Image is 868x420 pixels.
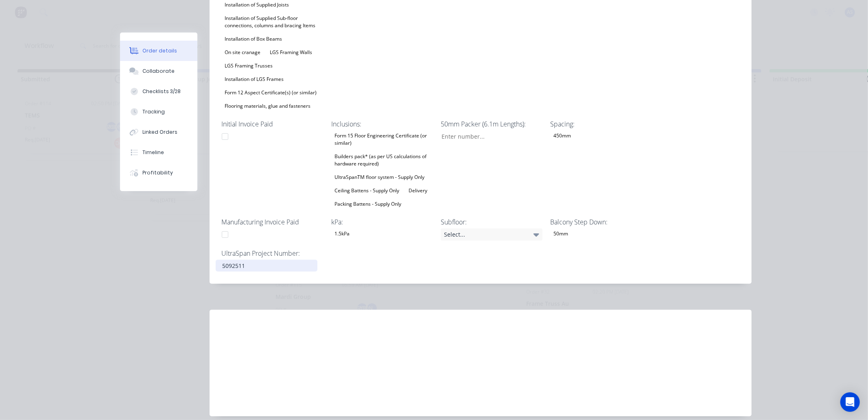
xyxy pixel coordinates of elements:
div: Installation of Supplied Sub-floor connections, columns and bracing Items [222,13,324,31]
label: 50mm Packer (6.1m Lengths): [441,119,542,129]
div: Delivery [405,185,431,196]
div: Open Intercom Messenger [840,392,860,412]
label: Initial Invoice Paid [222,119,324,129]
div: Packing Battens - Supply Only [331,199,404,209]
button: Profitability [120,163,197,183]
div: Timeline [142,149,164,156]
label: Inclusions: [331,119,433,129]
div: Profitability [142,169,173,176]
div: LGS Framing Walls [267,47,316,58]
div: UltraSpanTM floor system - Supply Only [331,172,428,183]
div: Form 12 Aspect Certificate(s) (or similar) [222,87,320,98]
button: Tracking [120,102,197,122]
div: 5092511 [216,260,317,272]
div: Ceiling Battens - Supply Only [331,185,402,196]
div: Collaborate [142,67,175,75]
div: Form 15 Floor Engineering Certificate (or similar) [331,131,433,148]
button: Timeline [120,142,197,163]
input: Enter number... [435,131,542,143]
button: Linked Orders [120,122,197,142]
button: Collaborate [120,61,197,81]
div: Flooring materials, glue and fasteners [222,101,314,111]
button: Order details [120,41,197,61]
div: Select... [441,228,542,241]
div: 450mm [550,131,574,141]
label: Balcony Step Down: [550,217,652,227]
div: Installation of LGS Frames [222,74,287,85]
div: 1.5kPa [331,228,353,239]
div: Tracking [142,108,165,115]
div: Linked Orders [142,128,177,136]
div: Builders pack* (as per US calculations of hardware required) [331,151,433,169]
div: Installation of Box Beams [222,34,286,44]
div: Checklists 3/28 [142,88,181,95]
label: Manufacturing Invoice Paid [222,217,324,227]
label: UltraSpan Project Number: [222,248,324,258]
button: Checklists 3/28 [120,81,197,102]
label: Subfloor: [441,217,542,227]
div: 50mm [550,228,571,239]
div: LGS Framing Trusses [222,61,276,71]
div: On site cranage [222,47,264,58]
label: kPa: [331,217,433,227]
div: Order details [142,47,177,54]
label: Spacing: [550,119,652,129]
